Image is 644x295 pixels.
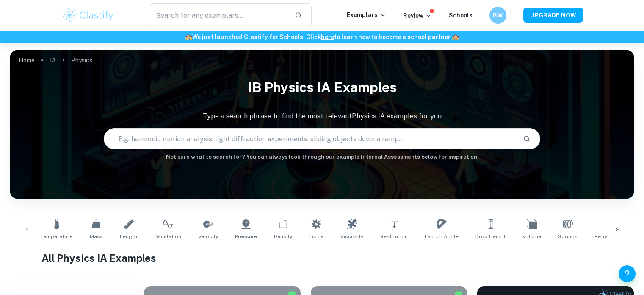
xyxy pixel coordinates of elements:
a: Home [19,54,35,66]
span: Mass [90,233,103,240]
span: Restitution [380,233,408,240]
span: Drop Height [475,233,506,240]
button: Help and Feedback [619,265,636,282]
span: Force [309,233,323,240]
button: UPGRADE NOW [523,8,583,23]
p: Type a search phrase to find the most relevant Physics IA examples for you [10,111,634,121]
h6: BW [493,11,503,20]
span: Density [274,233,292,240]
input: E.g. harmonic motion analysis, light diffraction experiments, sliding objects down a ramp... [104,127,516,151]
a: here [321,34,334,40]
span: Launch Angle [425,233,459,240]
p: Review [403,11,432,20]
h1: IB Physics IA examples [10,74,634,101]
a: IA [50,54,56,66]
span: Velocity [198,233,218,240]
h6: Not sure what to search for? You can always look through our example Internal Assessments below f... [10,153,634,161]
button: BW [489,7,506,24]
button: Search [520,132,534,146]
h1: All Physics IA Examples [41,250,603,266]
input: Search for any exemplars... [150,3,288,27]
span: Viscosity [340,233,363,240]
span: Pressure [235,233,257,240]
span: Temperature [41,233,72,240]
a: Schools [449,12,473,19]
span: Springs [558,233,578,240]
span: 🏫 [185,34,192,40]
span: Refractive Index [594,233,635,240]
p: Physics [71,56,92,65]
span: 🏫 [452,34,459,40]
p: Exemplars [347,10,386,20]
span: Volume [522,233,541,240]
h6: We just launched Clastify for Schools. Click to learn how to become a school partner. [2,32,642,42]
span: Oscillation [154,233,181,240]
img: Clastify logo [61,7,115,24]
span: Length [120,233,137,240]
